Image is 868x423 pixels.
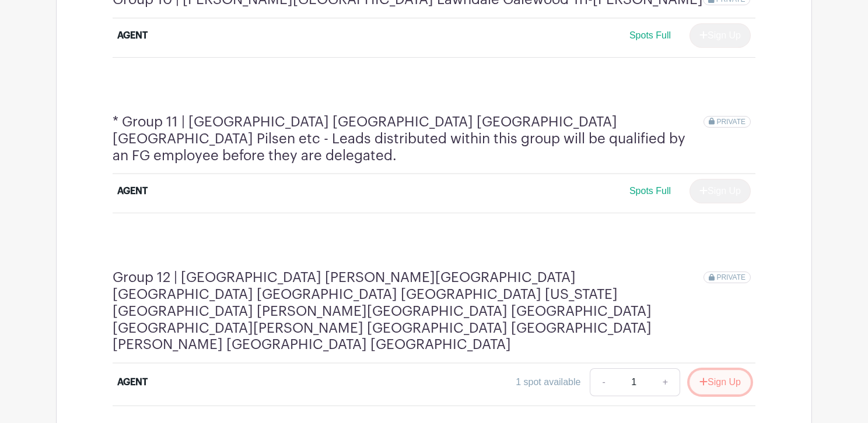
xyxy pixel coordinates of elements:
[590,368,617,396] a: -
[117,375,148,389] div: AGENT
[113,114,703,164] h4: * Group 11 | [GEOGRAPHIC_DATA] [GEOGRAPHIC_DATA] [GEOGRAPHIC_DATA] [GEOGRAPHIC_DATA] Pilsen etc -...
[113,269,703,353] h4: Group 12 | [GEOGRAPHIC_DATA] [PERSON_NAME][GEOGRAPHIC_DATA] [GEOGRAPHIC_DATA] [GEOGRAPHIC_DATA] [...
[117,29,148,43] div: AGENT
[716,273,745,281] span: PRIVATE
[651,368,680,396] a: +
[629,186,671,196] span: Spots Full
[629,30,671,40] span: Spots Full
[516,375,580,389] div: 1 spot available
[117,184,148,198] div: AGENT
[716,118,745,126] span: PRIVATE
[689,370,751,394] button: Sign Up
